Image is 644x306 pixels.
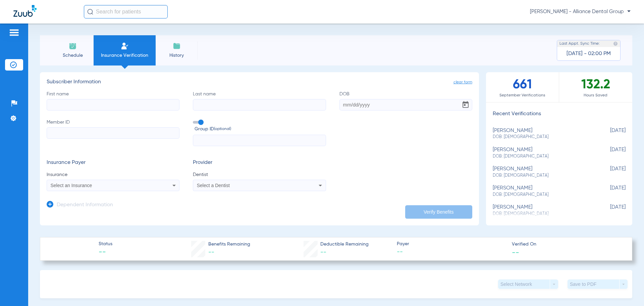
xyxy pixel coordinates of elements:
span: DOB: [DEMOGRAPHIC_DATA] [493,154,592,160]
img: hamburger-icon [9,29,19,37]
span: September Verifications [486,92,559,99]
span: Schedule [57,52,89,59]
input: Search for patients [84,5,168,18]
span: Select a Dentist [197,183,230,188]
span: History [161,52,193,59]
span: Status [99,241,112,248]
div: [PERSON_NAME] [493,128,592,140]
img: Schedule [69,42,77,50]
span: [DATE] [592,204,626,217]
small: (optional) [214,126,231,133]
div: [PERSON_NAME] [493,185,592,198]
img: Zuub Logo [13,5,37,17]
label: Member ID [47,119,179,146]
label: Last name [193,91,326,111]
span: -- [397,248,506,256]
span: Benefits Remaining [208,241,250,248]
span: [DATE] [592,147,626,159]
span: Payer [397,241,506,248]
span: DOB: [DEMOGRAPHIC_DATA] [493,134,592,140]
span: [DATE] [592,128,626,140]
img: Manual Insurance Verification [121,42,129,50]
button: Open calendar [459,98,472,112]
div: [PERSON_NAME] [493,166,592,178]
span: -- [512,249,519,256]
h3: Insurance Payer [47,160,179,166]
input: Last name [193,99,326,111]
span: [DATE] [592,166,626,178]
img: last sync help info [613,41,618,46]
label: DOB [339,91,472,111]
span: DOB: [DEMOGRAPHIC_DATA] [493,192,592,198]
div: 132.2 [559,72,632,102]
input: Member ID [47,127,179,139]
span: Hours Saved [559,92,632,99]
span: Deductible Remaining [320,241,369,248]
h3: Subscriber Information [47,79,472,86]
div: 661 [486,72,559,102]
span: [DATE] - 02:00 PM [567,50,611,57]
h3: Dependent Information [57,202,113,209]
span: DOB: [DEMOGRAPHIC_DATA] [493,173,592,179]
span: [PERSON_NAME] - Alliance Dental Group [530,8,631,15]
span: Verified On [512,241,621,248]
input: First name [47,99,179,111]
h3: Recent Verifications [486,111,632,118]
span: [DATE] [592,185,626,198]
span: clear form [453,79,472,86]
span: -- [320,249,326,255]
span: Insurance [47,171,179,178]
span: Insurance Verification [99,52,151,59]
span: Select an Insurance [51,183,92,188]
span: Group ID [195,126,326,133]
span: Last Appt. Sync Time: [559,40,600,47]
div: [PERSON_NAME] [493,204,592,217]
img: History [173,42,181,50]
label: First name [47,91,179,111]
img: Search Icon [87,9,93,15]
span: -- [208,249,214,255]
h3: Provider [193,160,326,166]
input: DOBOpen calendar [339,99,472,111]
div: [PERSON_NAME] [493,147,592,159]
span: Dentist [193,171,326,178]
span: -- [99,248,112,257]
button: Verify Benefits [405,205,472,219]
